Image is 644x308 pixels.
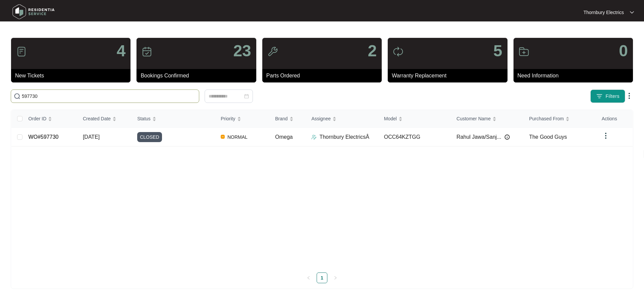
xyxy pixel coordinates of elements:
span: Created Date [83,115,111,122]
img: icon [142,46,152,57]
img: filter icon [596,93,603,100]
th: Priority [215,110,270,128]
img: dropdown arrow [625,92,633,100]
span: [DATE] [83,134,100,140]
img: search-icon [14,93,20,100]
p: Thornbury ElectricsÂ [319,133,369,141]
span: Omega [275,134,292,140]
th: Created Date [77,110,132,128]
input: Search by Order Id, Assignee Name, Customer Name, Brand and Model [22,93,196,100]
img: residentia service logo [10,2,57,22]
img: icon [267,46,278,57]
button: filter iconFilters [590,89,625,103]
p: Parts Ordered [266,72,382,80]
span: Customer Name [457,115,491,122]
p: 2 [368,43,377,59]
li: Previous Page [303,272,314,283]
p: New Tickets [15,72,130,80]
span: Assignee [311,115,331,122]
p: Need Information [518,72,633,80]
span: Rahul Jawa/Sanj... [457,133,501,141]
span: Filters [605,93,620,100]
img: icon [519,46,529,57]
span: Priority [221,115,235,122]
th: Purchased From [524,110,596,128]
td: OCC64KZTGG [379,128,451,146]
span: Brand [275,115,287,122]
a: WO#597730 [29,134,59,140]
li: 1 [317,272,327,283]
p: Bookings Confirmed [141,72,256,80]
span: Status [137,115,151,122]
th: Brand [270,110,306,128]
span: Model [384,115,397,122]
a: 1 [317,273,327,283]
li: Next Page [330,272,341,283]
span: left [307,276,311,280]
th: Model [379,110,451,128]
p: Thornbury Electrics [583,9,624,16]
span: NORMAL [225,133,250,141]
p: 23 [233,43,251,59]
th: Assignee [306,110,378,128]
img: icon [16,46,27,57]
span: Purchased From [529,115,563,122]
th: Status [132,110,215,128]
img: Info icon [504,134,510,140]
span: Order ID [29,115,47,122]
img: dropdown arrow [602,132,610,140]
p: Warranty Replacement [392,72,507,80]
img: icon [393,46,404,57]
button: left [303,272,314,283]
span: CLOSED [137,132,162,142]
span: right [333,276,337,280]
p: 5 [493,43,502,59]
p: 0 [619,43,628,59]
span: The Good Guys [529,134,567,140]
th: Order ID [23,110,77,128]
img: dropdown arrow [630,11,634,14]
p: 4 [117,43,126,59]
button: right [330,272,341,283]
img: Assigner Icon [311,134,317,140]
th: Customer Name [451,110,524,128]
img: Vercel Logo [221,135,225,139]
th: Actions [596,110,633,128]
